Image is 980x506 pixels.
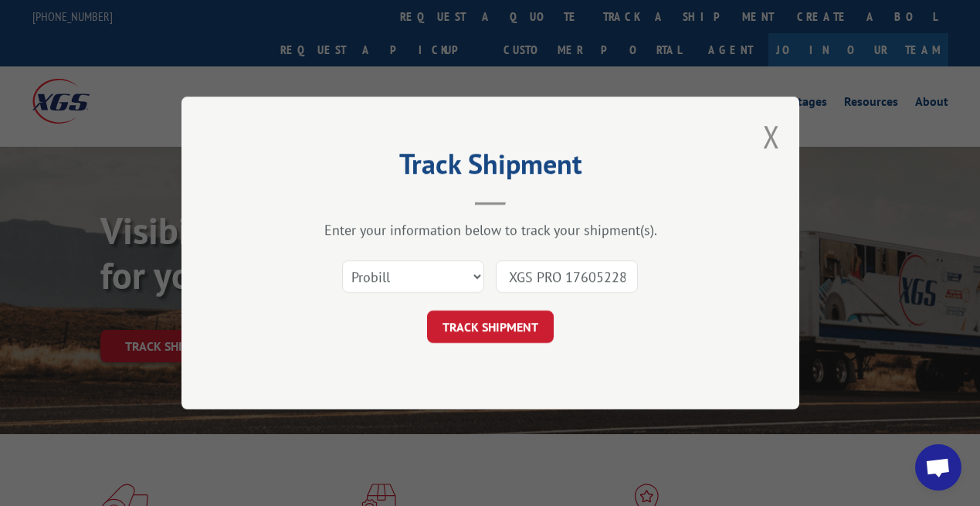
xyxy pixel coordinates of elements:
h2: Track Shipment [259,153,722,182]
div: Open chat [915,444,961,491]
button: TRACK SHIPMENT [427,311,554,343]
input: Number(s) [496,260,638,293]
button: Close modal [763,116,780,157]
div: Enter your information below to track your shipment(s). [259,221,722,239]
